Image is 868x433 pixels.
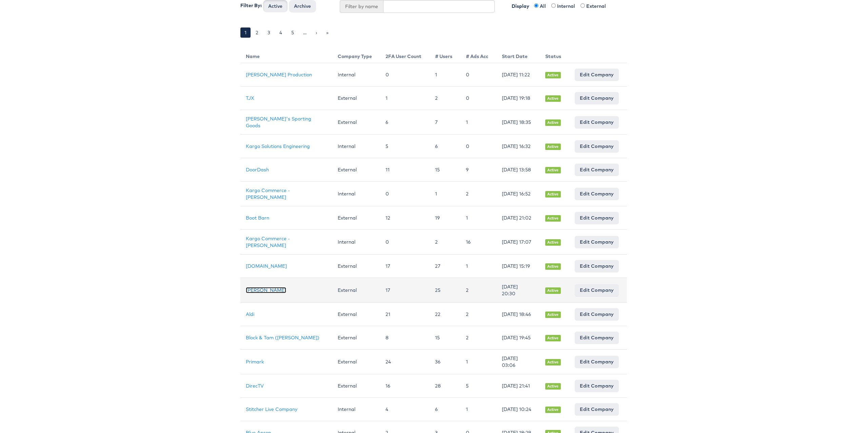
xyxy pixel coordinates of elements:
[380,87,430,110] td: 1
[496,48,540,63] th: Start Date
[496,278,540,303] td: [DATE] 20:30
[496,326,540,350] td: [DATE] 19:45
[332,158,380,182] td: External
[575,308,619,320] a: Edit Company
[246,311,254,317] a: Aldi
[496,135,540,158] td: [DATE] 16:32
[496,63,540,87] td: [DATE] 11:22
[545,407,561,413] span: Active
[246,187,290,200] a: Kargo Commerce - [PERSON_NAME]
[545,72,561,78] span: Active
[545,95,561,102] span: Active
[586,3,610,10] label: External
[496,374,540,398] td: [DATE] 21:41
[540,48,569,63] th: Status
[240,48,332,63] th: Name
[287,27,298,38] a: 5
[430,158,460,182] td: 15
[380,230,430,255] td: 0
[380,158,430,182] td: 11
[430,182,460,206] td: 1
[246,383,264,389] a: DirecTV
[312,27,321,38] a: ›
[430,135,460,158] td: 6
[246,406,297,412] a: Stitcher Live Company
[430,326,460,350] td: 15
[545,335,561,341] span: Active
[496,158,540,182] td: [DATE] 13:58
[545,191,561,197] span: Active
[575,403,619,415] a: Edit Company
[332,110,380,135] td: External
[575,92,619,104] a: Edit Company
[430,255,460,278] td: 27
[332,278,380,303] td: External
[460,48,496,63] th: # Ads Acc
[380,398,430,421] td: 4
[332,374,380,398] td: External
[575,140,619,152] a: Edit Company
[575,284,619,296] a: Edit Company
[545,263,561,270] span: Active
[380,63,430,87] td: 0
[496,110,540,135] td: [DATE] 18:35
[575,188,619,200] a: Edit Company
[246,167,269,173] a: DoorDash
[332,230,380,255] td: Internal
[460,350,496,374] td: 1
[575,332,619,344] a: Edit Company
[332,48,380,63] th: Company Type
[545,167,561,173] span: Active
[380,110,430,135] td: 6
[496,87,540,110] td: [DATE] 19:18
[332,255,380,278] td: External
[575,236,619,248] a: Edit Company
[332,303,380,326] td: External
[575,69,619,81] a: Edit Company
[246,359,264,365] a: Primark
[430,278,460,303] td: 25
[460,206,496,230] td: 1
[275,27,286,38] a: 4
[545,383,561,390] span: Active
[460,87,496,110] td: 0
[575,164,619,176] a: Edit Company
[545,239,561,246] span: Active
[460,110,496,135] td: 1
[240,27,251,38] a: 1
[460,278,496,303] td: 2
[460,230,496,255] td: 16
[332,63,380,87] td: Internal
[240,2,262,9] label: Filter By:
[430,230,460,255] td: 2
[246,287,286,293] a: [PERSON_NAME]
[246,143,310,149] a: Kargo Solutions Engineering
[575,116,619,128] a: Edit Company
[575,356,619,368] a: Edit Company
[380,135,430,158] td: 5
[252,27,262,38] a: 2
[557,3,579,10] label: Internal
[246,335,319,341] a: Block & Tam ([PERSON_NAME])
[332,206,380,230] td: External
[575,212,619,224] a: Edit Company
[380,374,430,398] td: 16
[246,95,254,101] a: TJX
[460,303,496,326] td: 2
[460,182,496,206] td: 2
[430,63,460,87] td: 1
[246,236,290,248] a: Kargo Commerce - [PERSON_NAME]
[545,359,561,365] span: Active
[246,116,311,129] a: [PERSON_NAME]'s Sporting Goods
[430,87,460,110] td: 2
[430,303,460,326] td: 22
[545,119,561,126] span: Active
[380,48,430,63] th: 2FA User Count
[246,215,269,221] a: Boot Barn
[545,215,561,222] span: Active
[332,398,380,421] td: Internal
[430,398,460,421] td: 6
[575,380,619,392] a: Edit Company
[496,230,540,255] td: [DATE] 17:07
[380,326,430,350] td: 8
